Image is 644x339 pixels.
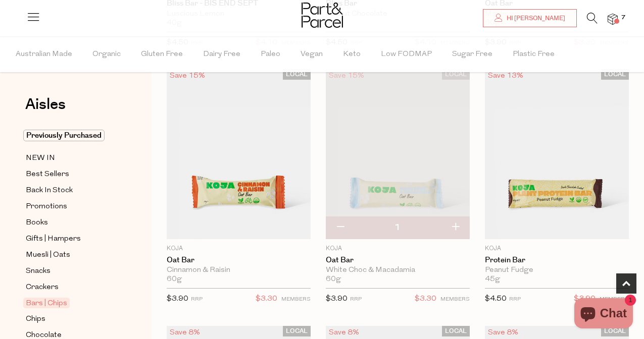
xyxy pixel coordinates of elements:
img: Oat Bar [167,69,311,239]
p: Koja [167,244,311,253]
span: LOCAL [442,69,470,80]
span: Promotions [26,201,67,213]
span: LOCAL [601,326,629,336]
span: LOCAL [442,326,470,336]
a: Oat Bar [326,256,470,265]
a: Promotions [26,200,118,213]
span: Bars | Chips [23,298,70,308]
span: $4.50 [485,295,507,303]
span: Previously Purchased [23,130,105,141]
a: Books [26,216,118,229]
img: Oat Bar [326,69,470,239]
div: Save 15% [167,69,208,83]
span: Hi [PERSON_NAME] [504,14,565,23]
span: Low FODMAP [381,37,432,72]
img: Protein Bar [485,69,629,239]
span: $3.30 [415,293,436,306]
img: Part&Parcel [302,3,343,28]
a: NEW IN [26,152,118,164]
a: Chips [26,313,118,325]
span: Aisles [25,93,66,116]
span: Gifts | Hampers [26,233,81,245]
span: 60g [326,275,341,284]
span: Best Sellers [26,168,69,181]
span: Plastic Free [513,37,555,72]
span: Organic [92,37,121,72]
span: Back In Stock [26,185,73,197]
span: Chips [26,313,45,325]
span: LOCAL [601,69,629,80]
small: MEMBERS [600,297,629,302]
a: Snacks [26,265,118,277]
div: Save 13% [485,69,526,83]
div: White Choc & Macadamia [326,266,470,275]
a: Aisles [25,97,66,122]
span: Paleo [261,37,280,72]
p: Koja [326,244,470,253]
span: LOCAL [283,326,311,336]
span: Vegan [301,37,323,72]
span: NEW IN [26,152,55,164]
small: MEMBERS [440,297,470,302]
span: 60g [167,275,182,284]
a: Previously Purchased [26,130,118,142]
span: Snacks [26,265,51,277]
a: Gifts | Hampers [26,233,118,245]
a: Oat Bar [167,256,311,265]
a: Best Sellers [26,168,118,181]
small: RRP [350,297,362,302]
span: Gluten Free [141,37,183,72]
span: Books [26,217,48,229]
a: Protein Bar [485,256,629,265]
small: RRP [191,297,203,302]
span: Keto [343,37,361,72]
a: 7 [608,14,618,24]
span: Australian Made [16,37,72,72]
span: Muesli | Oats [26,249,70,261]
div: Cinnamon & Raisin [167,266,311,275]
span: $3.30 [256,293,277,306]
a: Hi [PERSON_NAME] [483,9,577,27]
p: Koja [485,244,629,253]
span: 7 [619,13,628,22]
span: 45g [485,275,500,284]
span: LOCAL [283,69,311,80]
div: Peanut Fudge [485,266,629,275]
small: MEMBERS [281,297,311,302]
a: Muesli | Oats [26,249,118,261]
a: Crackers [26,281,118,294]
a: Bars | Chips [26,297,118,309]
div: Save 15% [326,69,367,83]
span: Sugar Free [452,37,492,72]
span: $3.90 [167,295,188,303]
a: Back In Stock [26,184,118,197]
inbox-online-store-chat: Shopify online store chat [571,298,636,331]
span: Crackers [26,281,59,294]
small: RRP [509,297,521,302]
span: Dairy Free [203,37,240,72]
span: $3.90 [574,293,596,306]
span: $3.90 [326,295,348,303]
